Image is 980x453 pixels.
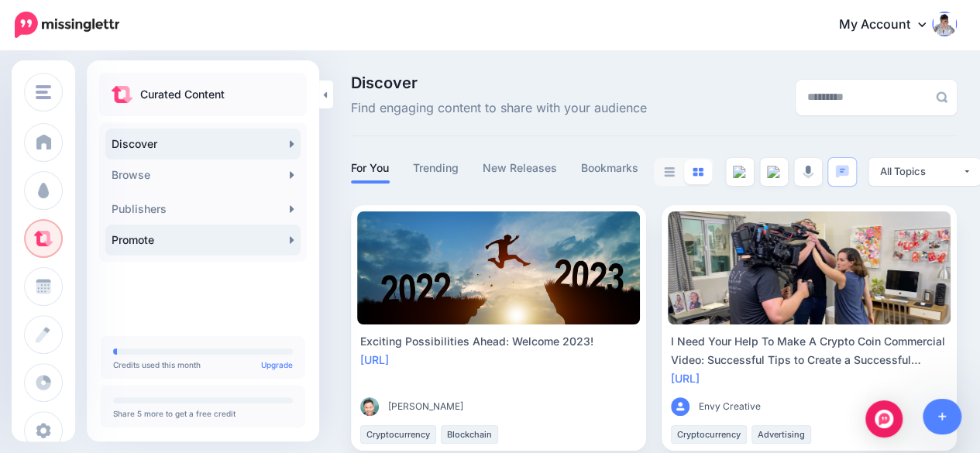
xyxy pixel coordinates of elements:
[693,167,703,177] img: grid-blue.png
[105,225,301,256] a: Promote
[483,159,558,177] a: New Releases
[824,6,957,44] a: My Account
[880,164,962,179] div: All Topics
[751,425,811,444] li: Advertising
[865,400,903,438] div: Open Intercom Messenger
[351,75,647,91] span: Discover
[441,425,498,444] li: Blockchain
[699,399,761,414] span: Envy Creative
[360,425,436,444] li: Cryptocurrency
[105,194,301,225] a: Publishers
[360,353,389,366] a: [URL]
[15,12,119,38] img: Missinglettr
[360,397,379,416] img: O6IPQXX3SFDC3JA3LUZO6IVM3QKAV7UX_thumb.jpg
[671,425,747,444] li: Cryptocurrency
[351,98,647,118] span: Find engaging content to share with your audience
[803,165,813,179] img: microphone-grey.png
[140,85,225,104] p: Curated Content
[671,372,700,385] a: [URL]
[105,160,301,190] a: Browse
[767,166,781,178] img: video--grey.png
[36,85,51,99] img: menu.png
[671,397,689,416] img: user_default_image.png
[664,167,675,177] img: list-grey.png
[105,129,301,160] a: Discover
[733,166,747,178] img: article--grey.png
[413,159,459,177] a: Trending
[835,165,849,178] img: chat-square-blue.png
[112,86,132,103] img: curate.png
[581,159,639,177] a: Bookmarks
[351,159,390,177] a: For You
[388,399,463,414] span: [PERSON_NAME]
[671,332,947,369] div: I Need Your Help To Make A Crypto Coin Commercial Video: Successful Tips to Create a Successful C...
[360,332,637,351] div: Exciting Possibilities Ahead: Welcome 2023!
[936,91,947,103] img: search-grey-6.png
